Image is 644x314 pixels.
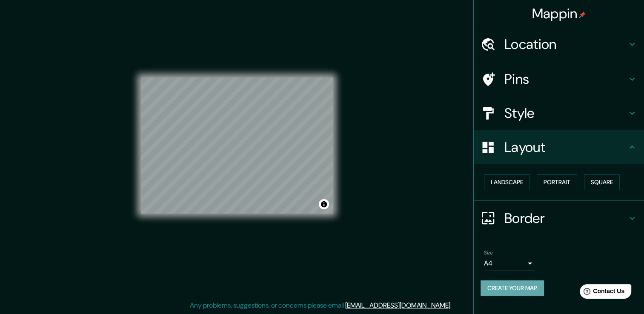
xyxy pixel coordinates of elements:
label: Size [484,249,493,256]
button: Landscape [484,174,530,190]
div: A4 [484,257,535,270]
button: Toggle attribution [319,199,329,209]
h4: Pins [504,71,627,88]
div: Layout [474,130,644,164]
h4: Location [504,36,627,53]
p: Any problems, suggestions, or concerns please email . [190,300,452,311]
div: Border [474,201,644,235]
button: Create your map [481,280,544,296]
h4: Border [504,210,627,227]
button: Portrait [537,174,577,190]
div: Pins [474,62,644,96]
a: [EMAIL_ADDRESS][DOMAIN_NAME] [345,301,450,310]
canvas: Map [141,77,333,214]
img: pin-icon.png [579,11,586,18]
h4: Layout [504,139,627,156]
div: Style [474,96,644,130]
div: . [453,300,455,311]
button: Square [584,174,620,190]
h4: Style [504,105,627,122]
iframe: Help widget launcher [568,281,635,305]
h4: Mappin [532,5,586,22]
div: . [452,300,453,311]
div: Location [474,27,644,61]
